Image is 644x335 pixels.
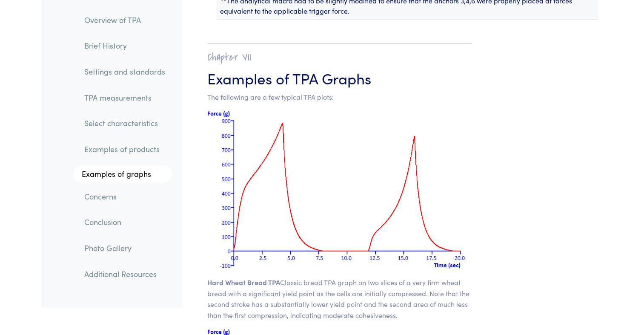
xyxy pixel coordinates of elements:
a: Photo Gallery [77,238,172,258]
p: Classic bread TPA graph on two slices of a very firm wheat bread with a significant yield point a... [207,277,472,321]
a: Brief History [77,36,172,56]
a: Select characteristics [77,114,172,133]
a: Overview of TPA [77,10,172,30]
span: Hard Wheat Bread TPA [207,277,280,287]
a: Additional Resources [77,264,172,284]
p: The following are a few typical TPA plots: [207,92,472,103]
a: Conclusion [77,213,172,232]
a: Examples of products [77,140,172,159]
a: Concerns [77,187,172,206]
h2: Chapter VII [207,51,472,64]
a: Settings and standards [77,62,172,81]
a: Examples of graphs [73,165,172,182]
img: graph of hard wheat bread under compression [207,110,472,269]
h3: Examples of TPA Graphs [207,67,472,88]
a: TPA measurements [77,88,172,107]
